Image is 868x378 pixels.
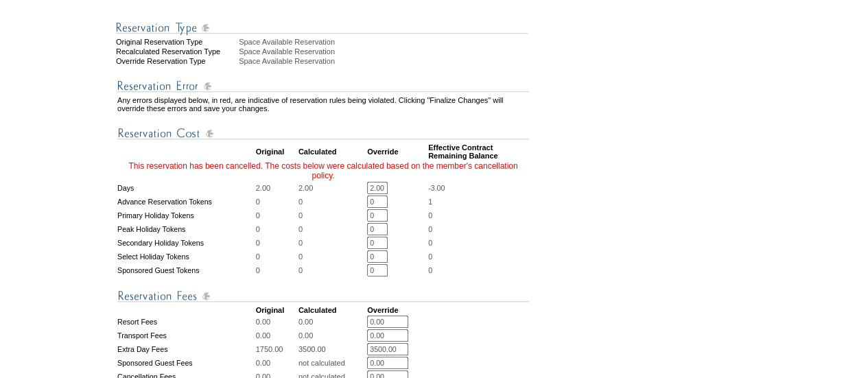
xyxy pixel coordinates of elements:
[117,125,529,142] img: Reservation Cost
[239,57,530,65] div: Space Available Reservation
[298,250,366,263] td: 0
[428,266,432,274] span: 0
[298,196,366,208] td: 0
[117,264,255,276] td: Sponsored Guest Tokens
[116,19,528,36] img: Reservation Type
[428,143,529,160] td: Effective Contract Remaining Balance
[256,306,297,314] td: Original
[117,329,255,342] td: Transport Fees
[117,78,529,95] img: Reservation Errors
[117,196,255,208] td: Advance Reservation Tokens
[428,252,432,261] span: 0
[256,182,297,194] td: 2.00
[117,250,255,263] td: Select Holiday Tokens
[256,264,297,276] td: 0
[298,306,366,314] td: Calculated
[428,225,432,233] span: 0
[256,316,297,328] td: 0.00
[117,287,529,305] img: Reservation Fees
[117,223,255,235] td: Peak Holiday Tokens
[117,182,255,194] td: Days
[239,38,530,46] div: Space Available Reservation
[116,38,237,46] div: Original Reservation Type
[116,47,237,56] div: Recalculated Reservation Type
[256,250,297,263] td: 0
[256,237,297,249] td: 0
[239,47,530,56] div: Space Available Reservation
[117,237,255,249] td: Secondary Holiday Tokens
[298,143,366,160] td: Calculated
[298,223,366,235] td: 0
[117,96,529,113] td: Any errors displayed below, in red, are indicative of reservation rules being violated. Clicking ...
[256,209,297,222] td: 0
[256,343,297,355] td: 1750.00
[298,316,366,328] td: 0.00
[298,182,366,194] td: 2.00
[117,209,255,222] td: Primary Holiday Tokens
[256,196,297,208] td: 0
[298,343,366,355] td: 3500.00
[428,239,432,247] span: 0
[298,209,366,222] td: 0
[367,306,427,314] td: Override
[256,329,297,342] td: 0.00
[117,357,255,369] td: Sponsored Guest Fees
[116,57,237,65] div: Override Reservation Type
[117,343,255,355] td: Extra Day Fees
[256,223,297,235] td: 0
[298,357,366,369] td: not calculated
[428,211,432,220] span: 0
[428,184,445,192] span: -3.00
[117,161,529,180] td: This reservation has been cancelled. The costs below were calculated based on the member's cancel...
[298,237,366,249] td: 0
[256,357,297,369] td: 0.00
[367,143,427,160] td: Override
[298,264,366,276] td: 0
[298,329,366,342] td: 0.00
[428,198,432,206] span: 1
[256,143,297,160] td: Original
[117,316,255,328] td: Resort Fees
